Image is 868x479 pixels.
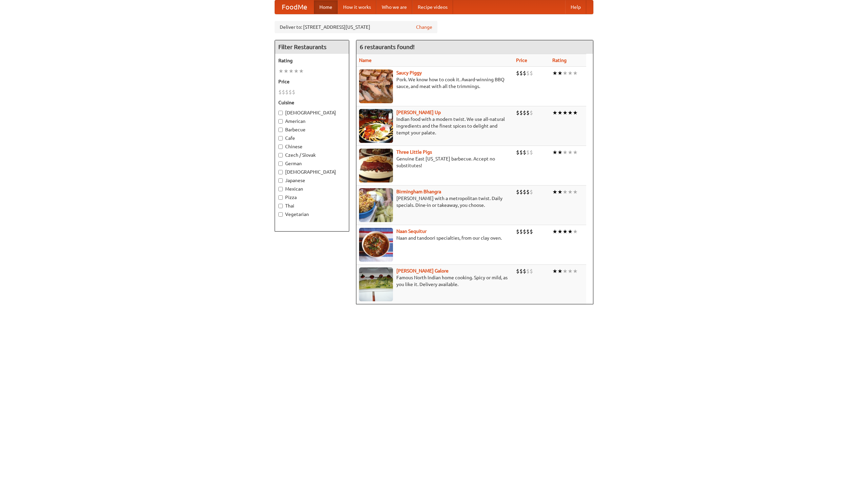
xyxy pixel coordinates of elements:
[526,228,530,235] li: $
[278,128,283,132] input: Barbecue
[516,267,519,275] li: $
[278,145,283,149] input: Chinese
[573,188,578,196] li: ★
[412,0,453,14] a: Recipe videos
[568,109,573,116] li: ★
[516,188,519,196] li: $
[278,126,346,133] label: Barbecue
[526,267,530,275] li: $
[278,170,283,174] input: [DEMOGRAPHIC_DATA]
[338,0,376,14] a: How it works
[278,111,283,115] input: [DEMOGRAPHIC_DATA]
[282,88,285,96] li: $
[557,228,563,235] li: ★
[278,88,282,96] li: $
[278,202,346,209] label: Thai
[278,178,283,183] input: Japanese
[557,149,563,156] li: ★
[552,228,557,235] li: ★
[278,177,346,184] label: Japanese
[573,69,578,77] li: ★
[563,149,568,156] li: ★
[530,188,533,196] li: $
[278,119,283,124] input: American
[557,267,563,275] li: ★
[516,109,519,116] li: $
[278,78,346,85] h5: Price
[396,70,422,75] a: Saucy Piggy
[278,195,283,200] input: Pizza
[278,161,283,166] input: German
[557,69,563,77] li: ★
[278,153,283,157] input: Czech / Slovak
[552,267,557,275] li: ★
[359,116,511,136] p: Indian food with a modern twist. We use all-natural ingredients and the finest spices to delight ...
[278,186,346,192] label: Mexican
[359,235,511,241] p: Naan and tandoori specialties, from our clay oven.
[573,267,578,275] li: ★
[396,149,432,155] a: Three Little Pigs
[516,58,527,63] a: Price
[359,188,393,222] img: bhangra.jpg
[396,268,449,274] a: [PERSON_NAME] Galore
[526,149,530,156] li: $
[568,69,573,77] li: ★
[552,149,557,156] li: ★
[359,228,393,262] img: naansequitur.jpg
[360,44,415,50] ng-pluralize: 6 restaurants found!
[563,69,568,77] li: ★
[278,204,283,208] input: Thai
[516,228,519,235] li: $
[526,69,530,77] li: $
[552,188,557,196] li: ★
[292,88,295,96] li: $
[283,67,289,75] li: ★
[552,58,567,63] a: Rating
[359,76,511,90] p: Pork. We know how to cook it. Award-winning BBQ sauce, and meat with all the trimmings.
[563,109,568,116] li: ★
[396,228,427,234] a: Naan Sequitur
[278,187,283,191] input: Mexican
[516,149,519,156] li: $
[530,228,533,235] li: $
[565,0,586,14] a: Help
[396,110,441,115] a: [PERSON_NAME] Up
[523,149,526,156] li: $
[526,109,530,116] li: $
[523,188,526,196] li: $
[278,135,346,141] label: Cafe
[519,188,523,196] li: $
[278,143,346,150] label: Chinese
[359,195,511,209] p: [PERSON_NAME] with a metropolitan twist. Daily specials. Dine-in or takeaway, you choose.
[359,267,393,301] img: currygalore.jpg
[519,109,523,116] li: $
[314,0,338,14] a: Home
[275,21,437,33] div: Deliver to: [STREET_ADDRESS][US_STATE]
[530,149,533,156] li: $
[563,228,568,235] li: ★
[278,99,346,106] h5: Cuisine
[278,67,283,75] li: ★
[526,188,530,196] li: $
[275,0,314,14] a: FoodMe
[278,118,346,125] label: American
[573,149,578,156] li: ★
[523,228,526,235] li: $
[275,40,349,54] h4: Filter Restaurants
[552,69,557,77] li: ★
[396,189,441,194] a: Birmingham Bhangra
[278,109,346,116] label: [DEMOGRAPHIC_DATA]
[516,69,519,77] li: $
[278,160,346,167] label: German
[557,109,563,116] li: ★
[289,67,294,75] li: ★
[563,267,568,275] li: ★
[416,24,432,30] a: Change
[568,267,573,275] li: ★
[519,149,523,156] li: $
[519,267,523,275] li: $
[359,109,393,143] img: curryup.jpg
[278,152,346,158] label: Czech / Slovak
